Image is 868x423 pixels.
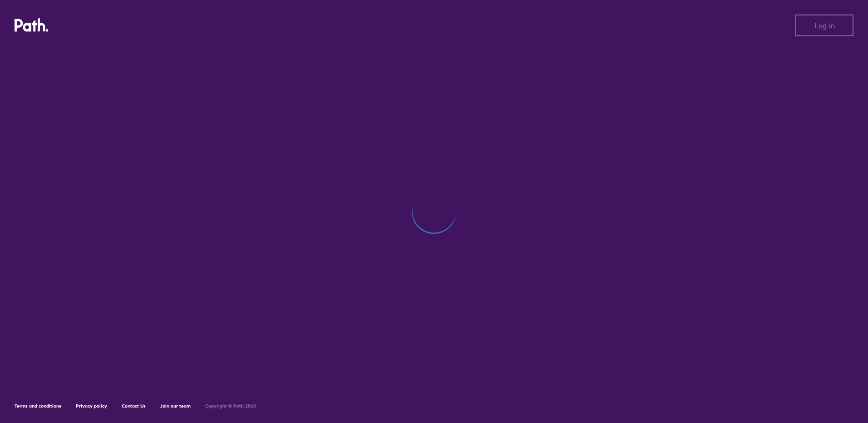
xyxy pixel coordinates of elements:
a: Terms and conditions [15,403,61,409]
a: Join our team [160,403,191,409]
span: Log in [814,21,835,30]
a: Privacy policy [76,403,107,409]
button: Log in [795,15,853,36]
h6: Copyright © Path 2018 [205,403,256,409]
a: Contact Us [122,403,146,409]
